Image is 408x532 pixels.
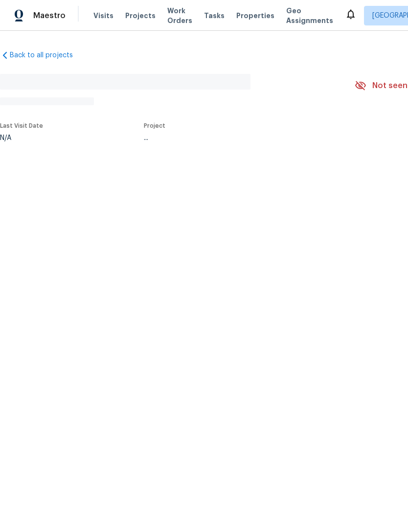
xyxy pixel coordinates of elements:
[33,11,66,21] span: Maestro
[144,123,165,129] span: Project
[204,12,225,19] span: Tasks
[236,11,274,21] span: Properties
[93,11,113,21] span: Visits
[286,6,333,25] span: Geo Assignments
[167,6,192,25] span: Work Orders
[144,135,332,141] div: ...
[125,11,156,21] span: Projects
